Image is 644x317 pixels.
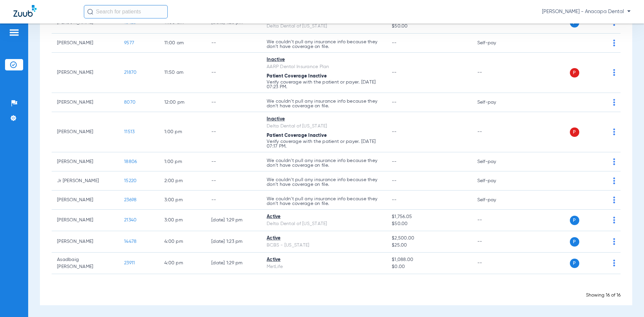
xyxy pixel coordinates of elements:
[392,178,397,183] span: --
[472,93,517,112] td: Self-pay
[206,112,261,152] td: --
[206,171,261,191] td: --
[267,263,381,270] div: MetLife
[613,177,615,184] img: group-dot-blue.svg
[124,198,137,202] span: 23698
[267,213,381,220] div: Active
[392,242,466,249] span: $25.00
[52,171,119,191] td: Jr [PERSON_NAME]
[392,263,466,270] span: $0.00
[206,191,261,210] td: --
[52,210,119,231] td: [PERSON_NAME]
[13,5,37,17] img: Zuub Logo
[267,139,381,149] p: Verify coverage with the patient or payer. [DATE] 07:17 PM.
[159,112,206,152] td: 1:00 PM
[159,34,206,53] td: 11:00 AM
[206,152,261,171] td: --
[52,112,119,152] td: [PERSON_NAME]
[159,210,206,231] td: 3:00 PM
[472,171,517,191] td: Self-pay
[124,218,137,222] span: 21340
[206,231,261,253] td: [DATE] 1:23 PM
[610,285,644,317] iframe: Chat Widget
[392,220,466,227] span: $50.00
[392,256,466,263] span: $1,088.00
[267,177,381,187] p: We couldn’t pull any insurance info because they don’t have coverage on file.
[124,261,135,265] span: 23911
[570,127,579,137] span: P
[267,99,381,108] p: We couldn’t pull any insurance info because they don’t have coverage on file.
[267,242,381,249] div: BCBS - [US_STATE]
[267,256,381,263] div: Active
[570,259,579,268] span: P
[267,63,381,70] div: AARP Dental Insurance Plan
[586,293,621,298] span: Showing 16 of 16
[206,210,261,231] td: [DATE] 1:29 PM
[570,68,579,77] span: P
[392,41,397,45] span: --
[472,253,517,274] td: --
[52,191,119,210] td: [PERSON_NAME]
[613,260,615,266] img: group-dot-blue.svg
[87,9,93,15] img: Search Icon
[392,159,397,164] span: --
[267,74,327,78] span: Patient Coverage Inactive
[472,231,517,253] td: --
[472,210,517,231] td: --
[124,129,135,134] span: 11513
[472,34,517,53] td: Self-pay
[392,129,397,134] span: --
[613,69,615,76] img: group-dot-blue.svg
[267,235,381,242] div: Active
[472,112,517,152] td: --
[267,133,327,138] span: Patient Coverage Inactive
[570,216,579,225] span: P
[392,235,466,242] span: $2,500.00
[9,29,19,37] img: hamburger-icon
[472,191,517,210] td: Self-pay
[52,253,119,274] td: Asadbaig [PERSON_NAME]
[613,99,615,106] img: group-dot-blue.svg
[542,8,631,15] span: [PERSON_NAME] - Anacapa Dental
[267,197,381,206] p: We couldn’t pull any insurance info because they don’t have coverage on file.
[613,197,615,203] img: group-dot-blue.svg
[52,93,119,112] td: [PERSON_NAME]
[206,253,261,274] td: [DATE] 1:29 PM
[124,239,137,244] span: 14478
[613,158,615,165] img: group-dot-blue.svg
[52,152,119,171] td: [PERSON_NAME]
[613,238,615,245] img: group-dot-blue.svg
[159,171,206,191] td: 2:00 PM
[267,158,381,168] p: We couldn’t pull any insurance info because they don’t have coverage on file.
[267,123,381,130] div: Delta Dental of [US_STATE]
[392,198,397,202] span: --
[124,70,137,75] span: 21870
[159,191,206,210] td: 3:00 PM
[52,53,119,93] td: [PERSON_NAME]
[84,5,168,18] input: Search for patients
[613,217,615,223] img: group-dot-blue.svg
[206,53,261,93] td: --
[613,40,615,46] img: group-dot-blue.svg
[124,100,136,105] span: 8070
[52,34,119,53] td: [PERSON_NAME]
[267,116,381,123] div: Inactive
[570,237,579,247] span: P
[267,80,381,89] p: Verify coverage with the patient or payer. [DATE] 07:23 PM.
[392,100,397,105] span: --
[613,128,615,135] img: group-dot-blue.svg
[159,53,206,93] td: 11:50 AM
[267,23,381,30] div: Delta Dental of [US_STATE]
[124,178,137,183] span: 15220
[392,70,397,75] span: --
[392,213,466,220] span: $1,756.05
[124,41,134,45] span: 9577
[206,93,261,112] td: --
[472,53,517,93] td: --
[267,220,381,227] div: Delta Dental of [US_STATE]
[472,152,517,171] td: Self-pay
[124,159,137,164] span: 18806
[159,253,206,274] td: 4:00 PM
[206,34,261,53] td: --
